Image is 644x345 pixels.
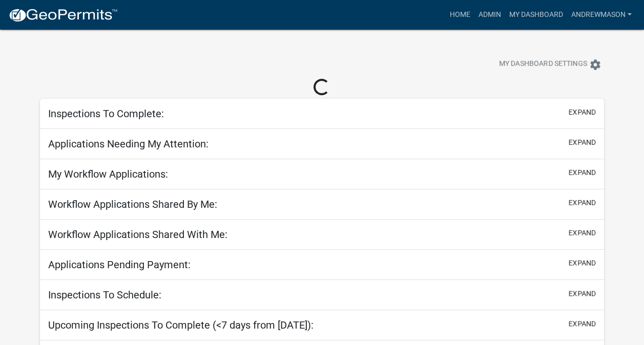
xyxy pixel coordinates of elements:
[48,258,191,271] h5: Applications Pending Payment:
[505,5,567,25] a: My Dashboard
[48,168,168,180] h5: My Workflow Applications:
[474,5,505,25] a: Admin
[499,58,587,71] span: My Dashboard Settings
[569,318,596,329] button: expand
[48,107,164,120] h5: Inspections To Complete:
[569,228,596,239] button: expand
[446,5,474,25] a: Home
[48,198,217,210] h5: Workflow Applications Shared By Me:
[569,288,596,299] button: expand
[569,198,596,208] button: expand
[567,5,636,25] a: AndrewMason
[569,137,596,148] button: expand
[569,258,596,269] button: expand
[569,167,596,178] button: expand
[569,107,596,118] button: expand
[48,289,161,301] h5: Inspections To Schedule:
[589,58,601,71] i: settings
[48,138,209,150] h5: Applications Needing My Attention:
[48,228,227,241] h5: Workflow Applications Shared With Me:
[491,54,610,74] button: My Dashboard Settingssettings
[48,319,314,331] h5: Upcoming Inspections To Complete (<7 days from [DATE]):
